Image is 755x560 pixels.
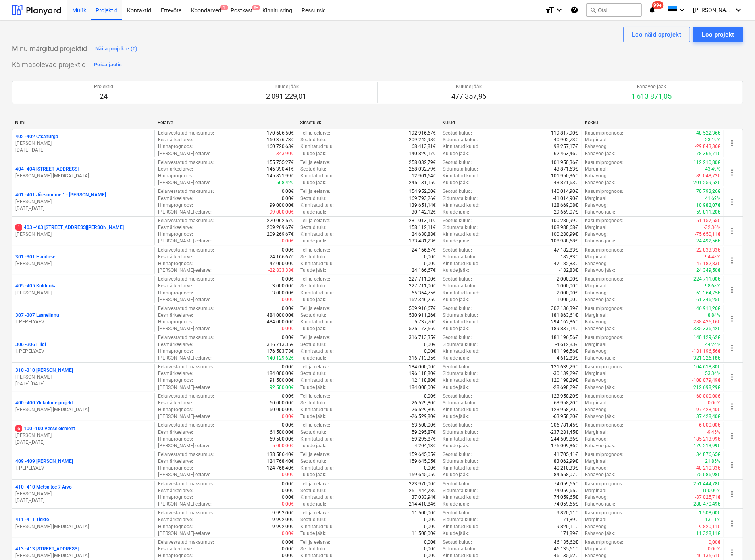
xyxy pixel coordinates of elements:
[158,159,214,166] p: Eelarvestatud maksumus :
[443,195,478,202] p: Sidumata kulud :
[15,283,56,289] p: 405 - 405 Kuldnoka
[158,238,212,244] p: [PERSON_NAME]-eelarve :
[158,260,193,267] p: Hinnaprognoos :
[409,276,436,283] p: 227 711,00€
[695,231,720,238] p: -75 650,11€
[15,140,151,147] p: [PERSON_NAME]
[158,150,212,157] p: [PERSON_NAME]-eelarve :
[585,137,608,143] p: Marginaal :
[300,238,326,244] p: Tulude jääk :
[267,159,294,166] p: 155 755,27€
[585,179,616,186] p: Rahavoo jääk :
[15,367,73,374] p: 310 - 310 [PERSON_NAME]
[727,372,737,382] span: more_vert
[15,192,106,198] p: 401 - 401 Jõesuudme 1 - [PERSON_NAME]
[696,209,720,216] p: 59 811,20€
[693,7,733,13] span: [PERSON_NAME] [MEDICAL_DATA]
[551,173,578,179] p: 101 950,36€
[585,159,624,166] p: Kasumiprognoos :
[282,296,294,303] p: 0,00€
[695,217,720,224] p: -51 157,55€
[300,247,330,254] p: Tellija eelarve :
[158,143,193,150] p: Hinnaprognoos :
[695,143,720,150] p: -29 843,36€
[443,209,469,216] p: Kulude jääk :
[557,296,578,303] p: 1 000,00€
[15,484,151,504] div: 410 -410 Metsa tee 7 Arvo[PERSON_NAME][DATE]-[DATE]
[95,44,138,54] div: Näita projekte (0)
[158,188,214,195] p: Eelarvestatud maksumus :
[275,150,294,157] p: -343,90€
[94,92,113,101] p: 24
[158,130,214,137] p: Eelarvestatud maksumus :
[15,523,151,530] p: [PERSON_NAME] [MEDICAL_DATA]
[300,166,326,173] p: Seotud tulu :
[696,267,720,274] p: 24 349,50€
[15,254,55,260] p: 301 - 301 Hariduse
[158,296,212,303] p: [PERSON_NAME]-eelarve :
[554,137,578,143] p: 40 902,73€
[632,83,672,90] p: Rahavoo jääk
[693,27,743,42] button: Loo projekt
[704,254,720,260] p: -94,48%
[15,166,151,179] div: 404 -404 [STREET_ADDRESS][PERSON_NAME] [MEDICAL_DATA]
[409,179,436,186] p: 245 131,15€
[268,267,294,274] p: -22 833,33€
[727,226,737,236] span: more_vert
[553,195,578,202] p: -41 014,90€
[158,209,212,216] p: [PERSON_NAME]-eelarve :
[727,431,737,441] span: more_vert
[267,166,294,173] p: 146 390,41€
[409,130,436,137] p: 192 916,67€
[590,7,596,13] span: search
[15,552,151,559] p: [PERSON_NAME] [MEDICAL_DATA]
[267,137,294,143] p: 160 376,73€
[15,367,151,387] div: 310 -310 [PERSON_NAME][PERSON_NAME][DATE]-[DATE]
[443,150,469,157] p: Kulude jääk :
[585,217,624,224] p: Kasumiprognoos :
[94,60,122,69] div: Peida jaotis
[443,290,480,296] p: Kinnitatud kulud :
[412,247,436,254] p: 24 166,67€
[300,276,330,283] p: Tellija eelarve :
[282,247,294,254] p: 0,00€
[554,179,578,186] p: 43 871,63€
[409,137,436,143] p: 209 242,98€
[693,159,720,166] p: 112 210,80€
[554,150,578,157] p: 62 463,46€
[551,202,578,209] p: 128 669,08€
[705,195,720,202] p: 41,69%
[409,224,436,231] p: 158 112,11€
[551,188,578,195] p: 140 014,90€
[424,260,436,267] p: 0,00€
[300,254,326,260] p: Seotud tulu :
[677,5,687,15] i: keyboard_arrow_down
[443,254,478,260] p: Sidumata kulud :
[554,166,578,173] p: 43 871,63€
[443,159,472,166] p: Seotud kulud :
[443,217,472,224] p: Seotud kulud :
[443,247,472,254] p: Seotud kulud :
[693,276,720,283] p: 224 711,00€
[158,254,193,260] p: Eesmärkeelarve :
[12,60,86,69] p: Käimasolevad projektid
[300,173,334,179] p: Kinnitatud tulu :
[300,159,330,166] p: Tellija eelarve :
[412,267,436,274] p: 24 166,67€
[585,202,608,209] p: Rahavoog :
[15,491,151,497] p: [PERSON_NAME]
[300,202,334,209] p: Kinnitatud tulu :
[452,92,487,101] p: 477 357,96
[15,516,151,530] div: 411 -411 Tiskre[PERSON_NAME] [MEDICAL_DATA]
[15,458,151,471] div: 409 -409 [PERSON_NAME]I. PEPELYAEV
[220,5,228,10] span: 1
[695,173,720,179] p: -89 048,72€
[282,195,294,202] p: 0,00€
[551,231,578,238] p: 100 280,99€
[409,188,436,195] p: 154 952,00€
[158,166,193,173] p: Eesmärkeelarve :
[443,188,472,195] p: Seotud kulud :
[585,290,608,296] p: Rahavoog :
[300,260,334,267] p: Kinnitatud tulu :
[560,254,578,260] p: -182,83€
